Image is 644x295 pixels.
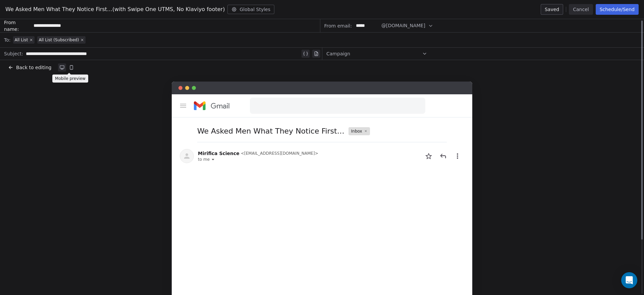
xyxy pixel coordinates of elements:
[198,157,210,162] span: to me
[14,37,28,43] span: All List
[324,22,352,29] span: From email:
[39,37,79,43] span: All List (Subscribed)
[241,151,318,156] span: < [EMAIL_ADDRESS][DOMAIN_NAME] >
[7,63,53,72] button: Back to editing
[5,5,225,13] span: We Asked Men What They Notice First…(with Swipe One UTMS, No Klaviyo footer)
[4,19,31,33] span: From name:
[198,150,239,157] span: Mirifica Science
[351,129,362,134] span: Inbox
[326,50,350,57] span: Campaign
[569,4,593,15] button: Cancel
[621,272,637,288] div: Open Intercom Messenger
[381,22,425,29] span: @[DOMAIN_NAME]
[596,4,639,15] button: Schedule/Send
[227,5,274,14] button: Global Styles
[197,126,344,137] span: We Asked Men What They Notice First…
[16,64,51,71] span: Back to editing
[55,76,86,81] p: Mobile preview
[4,37,10,43] span: To:
[4,50,23,59] span: Subject:
[541,4,563,15] button: Saved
